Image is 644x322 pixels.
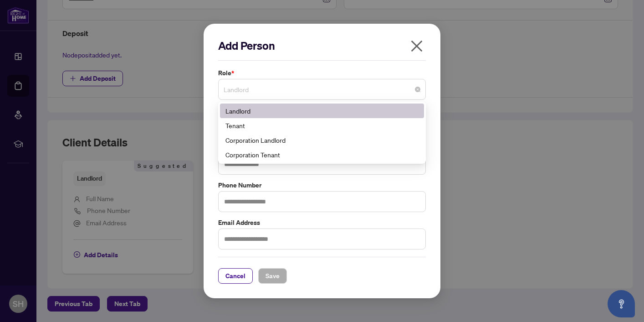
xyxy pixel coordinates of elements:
span: close [409,39,424,53]
span: Landlord [224,81,420,98]
label: Phone Number [218,180,426,190]
div: Tenant [220,118,424,133]
div: Corporation Tenant [225,150,419,160]
label: Role [218,68,426,78]
button: Cancel [218,268,253,284]
h2: Add Person [218,38,426,53]
span: close-circle [415,87,420,92]
button: Open asap [608,290,635,317]
div: Tenant [225,120,419,130]
div: Corporation Tenant [220,147,424,162]
div: Corporation Landlord [225,135,419,145]
button: Save [258,268,287,284]
div: Landlord [225,106,419,116]
span: Cancel [225,269,245,283]
label: Email Address [218,218,426,228]
div: Landlord [220,104,424,118]
div: Corporation Landlord [220,133,424,147]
